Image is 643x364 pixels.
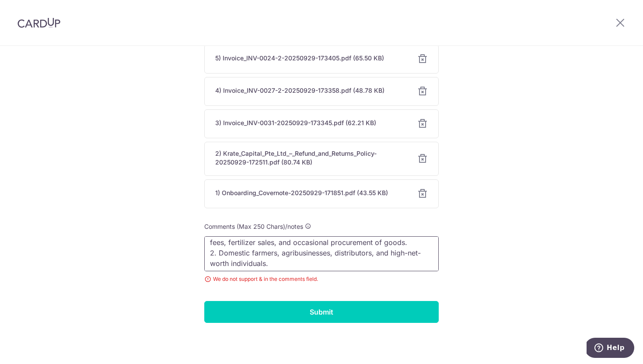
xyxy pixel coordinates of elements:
div: We do not support & in the comments field. [204,275,439,283]
div: 1) Onboarding_Covernote-20250929-171851.pdf (43.55 KB) [215,189,407,197]
div: 5) Invoice_INV-0024-2-20250929-173405.pdf (65.50 KB) [215,54,407,63]
iframe: Opens a widget where you can find more information [587,338,634,360]
input: Submit [204,301,439,323]
span: Comments (Max 250 Chars)/notes [204,223,303,230]
div: 2) Krate_Capital_Pte_Ltd_–_Refund_and_Returns_Policy-20250929-172511.pdf (80.74 KB) [215,149,407,167]
div: 4) Invoice_INV-0027-2-20250929-173358.pdf (48.78 KB) [215,86,407,95]
div: 3) Invoice_INV-0031-20250929-173345.pdf (62.21 KB) [215,119,407,127]
img: CardUp [17,17,60,28]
